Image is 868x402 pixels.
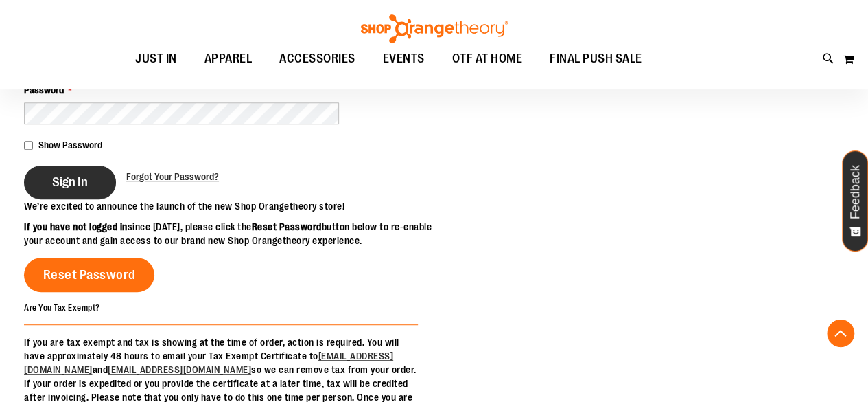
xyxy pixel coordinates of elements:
[126,171,219,182] span: Forgot Your Password?
[452,43,523,74] span: OTF AT HOME
[121,43,191,75] a: JUST IN
[24,199,434,213] p: We’re excited to announce the launch of the new Shop Orangetheory store!
[369,43,438,75] a: EVENTS
[52,175,88,190] span: Sign In
[191,43,266,75] a: APPAREL
[536,43,656,75] a: FINAL PUSH SALE
[24,303,100,313] strong: Are You Tax Exempt?
[24,85,64,96] span: Password
[266,43,369,75] a: ACCESSORIES
[24,221,128,232] strong: If you have not logged in
[252,221,322,232] strong: Reset Password
[849,165,862,219] span: Feedback
[24,258,154,292] a: Reset Password
[24,166,116,199] button: Sign In
[827,320,854,347] button: Back To Top
[550,43,642,74] span: FINAL PUSH SALE
[204,43,253,74] span: APPAREL
[438,43,537,75] a: OTF AT HOME
[43,267,136,282] span: Reset Password
[842,150,868,252] button: Feedback - Show survey
[126,170,219,183] a: Forgot Your Password?
[24,220,434,247] p: since [DATE], please click the button below to re-enable your account and gain access to our bran...
[279,43,355,74] span: ACCESSORIES
[108,364,251,375] a: [EMAIL_ADDRESS][DOMAIN_NAME]
[383,43,425,74] span: EVENTS
[359,14,510,43] img: Shop Orangetheory
[38,139,102,150] span: Show Password
[135,43,177,74] span: JUST IN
